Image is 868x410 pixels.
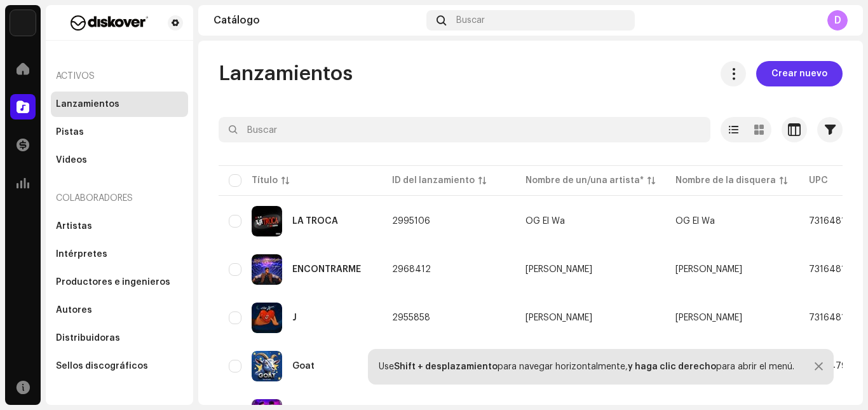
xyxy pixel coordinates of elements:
img: f29a3560-dd48-4e38-b32b-c7dc0a486f0f [56,15,163,31]
re-m-nav-item: Lanzamientos [51,92,188,117]
div: Pistas [56,127,84,137]
div: Videos [56,155,87,165]
re-m-nav-item: Pistas [51,120,188,145]
div: [PERSON_NAME] [526,265,592,274]
span: Buscar [456,15,485,25]
re-a-nav-header: Colaboradores [51,183,188,214]
img: a4475014-b7b0-4255-97b7-18747bea6d59 [252,206,282,236]
span: Crear nuevo [771,61,827,86]
span: Dan Bysser [526,265,655,274]
span: OG El Wa [526,217,655,226]
span: Dan Bysser [526,313,655,322]
span: 2955858 [392,313,430,322]
re-m-nav-item: Distribuidoras [51,325,188,351]
div: [PERSON_NAME] [526,313,592,322]
div: Nombre de un/una artista* [526,174,644,187]
input: Buscar [219,117,710,142]
div: Distribuidoras [56,333,120,343]
div: J [292,313,297,322]
re-a-nav-header: Activos [51,61,188,92]
div: Intérpretes [56,249,107,259]
re-m-nav-item: Productores e ingenieros [51,270,188,295]
div: LA TROCA [292,217,338,226]
span: 2968412 [392,265,431,274]
div: Catálogo [214,15,421,25]
span: Dan Bysser [675,313,742,322]
div: OG El Wa [526,217,565,226]
div: ENCONTRARME [292,265,361,274]
div: ID del lanzamiento [392,174,475,187]
re-m-nav-item: Sellos discográficos [51,353,188,379]
div: Sellos discográficos [56,361,148,371]
div: Artistas [56,221,92,231]
div: Goat [292,362,315,371]
span: Lanzamientos [219,61,353,86]
strong: Shift + desplazamiento [394,362,498,371]
div: Título [252,174,278,187]
strong: y haga clic derecho [628,362,716,371]
span: OG El Wa [675,217,715,226]
button: Crear nuevo [756,61,843,86]
re-m-nav-item: Autores [51,297,188,323]
img: 297a105e-aa6c-4183-9ff4-27133c00f2e2 [10,10,36,36]
span: 2995106 [392,217,430,226]
img: 196e3614-d486-43b5-b69f-5505efb95a6b [252,303,282,333]
span: Dan Bysser [675,265,742,274]
re-m-nav-item: Videos [51,147,188,173]
img: 1397a70e-1d7b-4841-bf4f-1c440db4b982 [252,254,282,285]
div: Productores e ingenieros [56,277,170,287]
re-m-nav-item: Intérpretes [51,242,188,267]
div: D [827,10,848,31]
re-m-nav-item: Artistas [51,214,188,239]
div: Nombre de la disquera [675,174,776,187]
div: Use para navegar horizontalmente, para abrir el menú. [379,362,794,372]
div: Autores [56,305,92,315]
img: df4a223f-5bba-4a25-b06c-53e282aadd69 [252,351,282,381]
div: Lanzamientos [56,99,119,109]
